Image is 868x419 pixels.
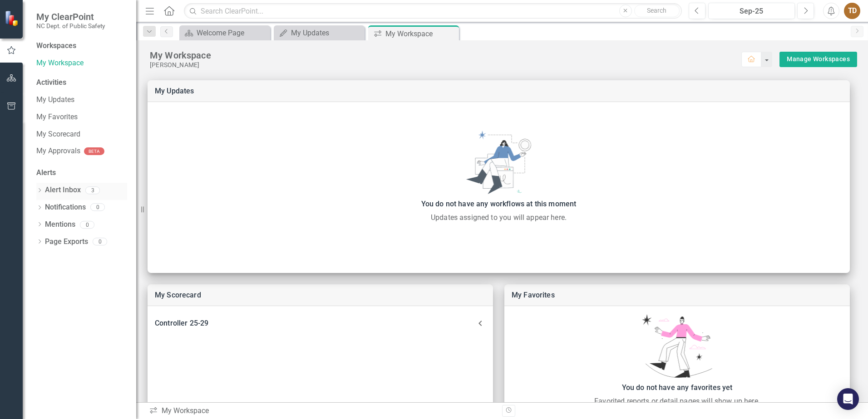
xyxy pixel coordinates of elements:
div: Workspaces [36,41,76,51]
a: Page Exports [45,237,88,247]
a: Notifications [45,202,86,213]
div: Updates assigned to you will appear here. [152,212,845,223]
small: NC Dept. of Public Safety [36,22,105,29]
div: Favorited reports or detail pages will show up here. [509,396,845,407]
div: 0 [93,238,107,246]
a: My Updates [36,95,127,105]
div: You do not have any favorites yet [509,381,845,394]
a: Alert Inbox [45,185,81,195]
a: My Workspace [36,58,127,68]
div: BETA [84,147,104,155]
button: Manage Workspaces [779,52,857,67]
div: Controller 25-29 [155,317,475,330]
div: You do not have any workflows at this moment [152,198,845,210]
div: Open Intercom Messenger [837,388,859,410]
div: My Workspace [385,28,457,39]
span: Search [647,7,666,14]
div: Activities [36,78,127,88]
div: Controller 25-29 [148,313,493,333]
button: Search [634,5,680,17]
a: Welcome Page [182,27,268,39]
a: Manage Workspaces [787,54,850,65]
button: Sep-25 [708,3,795,19]
div: Welcome Page [197,27,268,39]
div: 0 [80,221,94,229]
a: My Updates [276,27,362,39]
div: split button [779,52,857,67]
div: 0 [90,204,105,211]
div: My Updates [291,27,362,39]
img: ClearPoint Strategy [5,10,20,26]
button: TD [844,3,860,19]
span: My ClearPoint [36,11,105,22]
a: Mentions [45,219,75,230]
div: [PERSON_NAME] [150,61,741,69]
a: My Scorecard [36,129,127,140]
a: My Updates [155,87,194,95]
a: My Scorecard [155,291,201,299]
a: My Approvals [36,146,80,156]
div: 3 [85,186,100,194]
div: My Workspace [149,406,495,416]
div: Sep-25 [711,6,792,17]
div: Alerts [36,168,127,178]
input: Search ClearPoint... [184,3,682,19]
a: My Favorites [512,291,555,299]
div: My Workspace [150,49,741,61]
a: My Favorites [36,112,127,122]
